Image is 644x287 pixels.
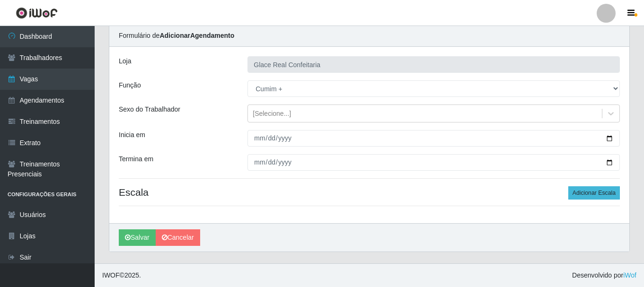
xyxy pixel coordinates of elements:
[16,7,58,19] img: CoreUI Logo
[109,25,629,47] div: Formulário de
[102,271,120,279] span: IWOF
[568,186,620,200] button: Adicionar Escala
[156,229,200,246] a: Cancelar
[119,80,141,90] label: Função
[247,130,620,147] input: 00/00/0000
[119,229,156,246] button: Salvar
[253,109,291,119] div: [Selecione...]
[102,270,141,280] span: © 2025 .
[119,154,153,164] label: Termina em
[119,56,131,66] label: Loja
[572,270,636,280] span: Desenvolvido por
[159,32,234,39] strong: Adicionar Agendamento
[119,104,180,114] label: Sexo do Trabalhador
[623,271,636,279] a: iWof
[119,130,145,140] label: Inicia em
[119,186,620,198] h4: Escala
[247,154,620,171] input: 00/00/0000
